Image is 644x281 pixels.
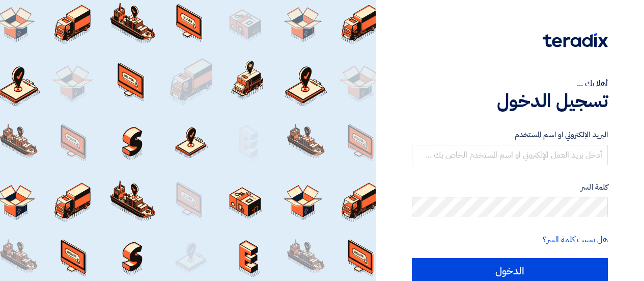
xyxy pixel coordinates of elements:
div: أهلا بك ... [412,78,608,90]
label: كلمة السر [412,182,608,193]
h1: تسجيل الدخول [412,90,608,112]
label: البريد الإلكتروني او اسم المستخدم [412,129,608,141]
input: أدخل بريد العمل الإلكتروني او اسم المستخدم الخاص بك ... [412,145,608,165]
a: هل نسيت كلمة السر؟ [543,234,608,246]
img: Teradix logo [543,33,608,47]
